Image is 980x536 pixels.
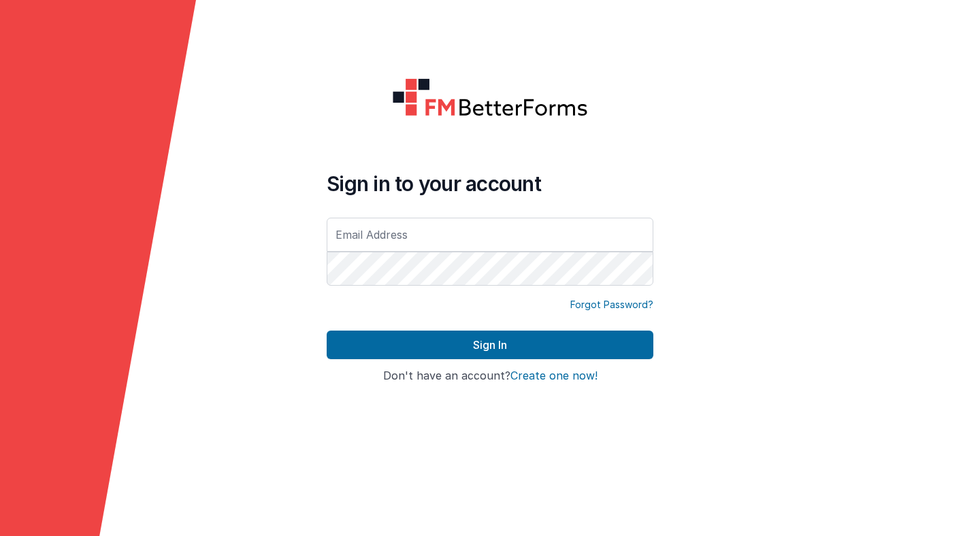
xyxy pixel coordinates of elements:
input: Email Address [327,218,653,252]
button: Sign In [327,331,653,359]
h4: Don't have an account? [327,370,653,382]
h4: Sign in to your account [327,171,653,196]
button: Create one now! [510,370,598,382]
a: Forgot Password? [570,298,653,312]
